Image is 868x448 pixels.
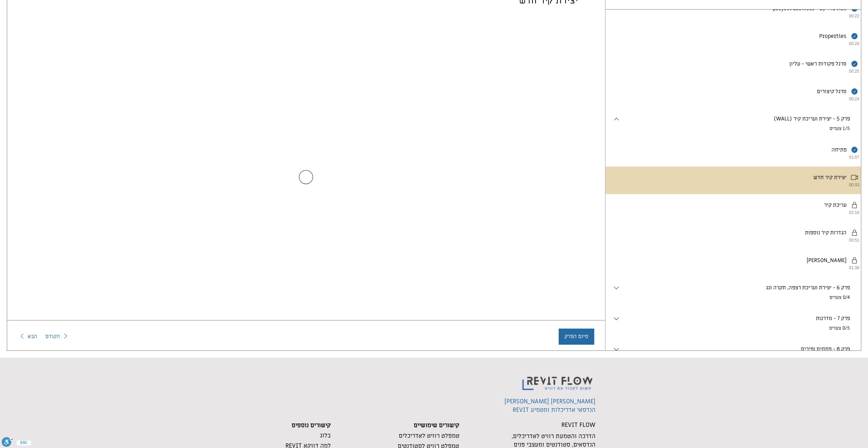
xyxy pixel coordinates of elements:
p: 02:18 [814,210,859,215]
button: (WALL) פרק 5 - יצירת ועריכת קיר.1/5 צעדים [612,115,854,132]
p: סרגל קיצורים [795,88,848,95]
a: בלוג [320,432,330,439]
button: יש להשלים את השלבים לפי הסדר.הגדרות קיר נוספות00:51 [783,229,859,243]
button: יש להשלים את השלבים לפי הסדר.[PERSON_NAME]01:38 [785,256,859,270]
button: השלמת את השלב הזה.סרגל פקודות ראשי - עליון00:25 [768,60,859,74]
a: טמפלט רוויט לאדריכלים [399,432,459,440]
p: 00:51 [795,238,859,243]
p: 00:22 [763,14,859,18]
p: 1/5 צעדים [620,125,850,132]
button: סיום הפרק [559,329,594,344]
button: יש להשלים את השלבים לפי הסדר.עריכת קיר02:18 [803,201,859,215]
p: פתיחה [810,146,848,154]
p: עריכת קיר [803,201,848,209]
span: הבא [28,332,37,341]
button: פרק 7 - מדרגות.0/5 צעדים [612,315,854,332]
button: הקודם [45,332,70,341]
p: 00:25 [779,69,859,74]
span: קישורים שימושיים [414,421,459,429]
button: פרק 8 - פתחים ופירים.0/2 צעדים [612,345,854,362]
p: [PERSON_NAME] [785,257,848,264]
span: סיום הפרק [564,333,588,340]
p: 0/4 צעדים [620,294,850,301]
button: השלמת את השלב הזה.project browser - מפת פרויקט00:22 [751,4,859,18]
button: פרק 6 - יצירת ועריכת רצפה, תקרה וגג.0/4 צעדים [612,284,854,301]
button: הבא [18,332,37,341]
button: השלמת את השלב הזה.סרגל קיצורים00:24 [795,87,859,101]
p: פרק 7 - מדרגות [620,315,850,322]
p: 01:38 [796,265,859,270]
p: 00:24 [807,97,859,101]
p: Properties [798,32,848,40]
button: השלמת את השלב הזה.Properties00:28 [798,32,859,46]
p: פרק 8 - פתחים ופירים [620,345,850,353]
img: Revit flow logo פשוט לעבוד עם רוויט [517,366,599,395]
span: הקודם [45,332,60,341]
div: (WALL) פרק 5 - יצירת ועריכת קיר.1/5 צעדים [605,139,861,277]
p: 00:28 [809,41,859,46]
p: סרגל פקודות ראשי - עליון [768,60,848,68]
button: השלמת את השלב הזה.פתיחה01:07 [810,146,859,160]
p: (WALL) פרק 5 - יצירת ועריכת קיר [620,115,850,122]
p: פרק 6 - יצירת ועריכת רצפה, תקרה וגג [620,284,850,291]
p: הגדרות קיר נוספות [783,229,848,236]
p: 0/5 צעדים [620,325,850,332]
span: REVIT FLOW [561,421,595,429]
p: 01:07 [821,155,859,160]
span: קישורים נוספים [292,421,331,429]
span: [PERSON_NAME] [PERSON_NAME] הנדסאי אדריכלות ומטמיע REVIT [504,398,595,414]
